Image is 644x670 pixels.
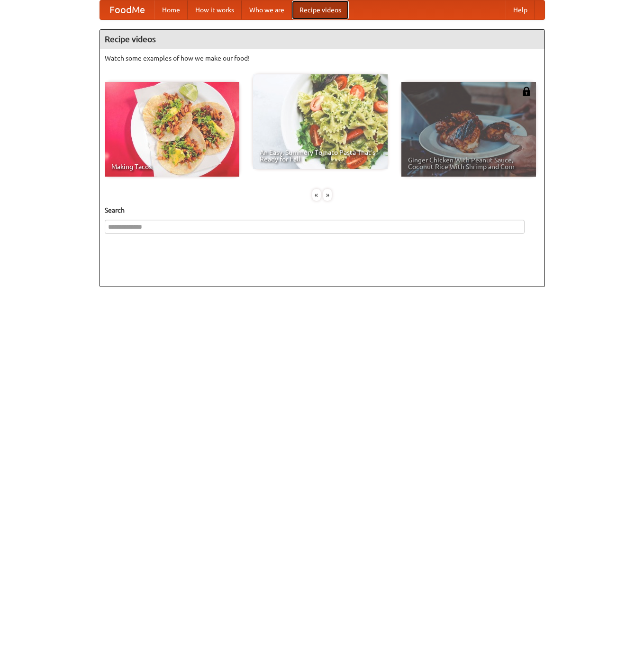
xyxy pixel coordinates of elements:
span: An Easy, Summery Tomato Pasta That's Ready for Fall [260,149,381,162]
a: Help [506,0,535,19]
a: How it works [188,0,242,19]
a: An Easy, Summery Tomato Pasta That's Ready for Fall [253,74,388,169]
h4: Recipe videos [100,30,544,49]
a: Home [154,0,188,19]
div: « [312,189,321,201]
span: Making Tacos [111,163,233,170]
img: 483408.png [522,87,531,96]
div: » [323,189,332,201]
a: FoodMe [100,0,154,19]
a: Recipe videos [292,0,349,19]
a: Who we are [242,0,292,19]
p: Watch some examples of how we make our food! [105,54,540,63]
a: Making Tacos [105,82,239,177]
h5: Search [105,205,540,215]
